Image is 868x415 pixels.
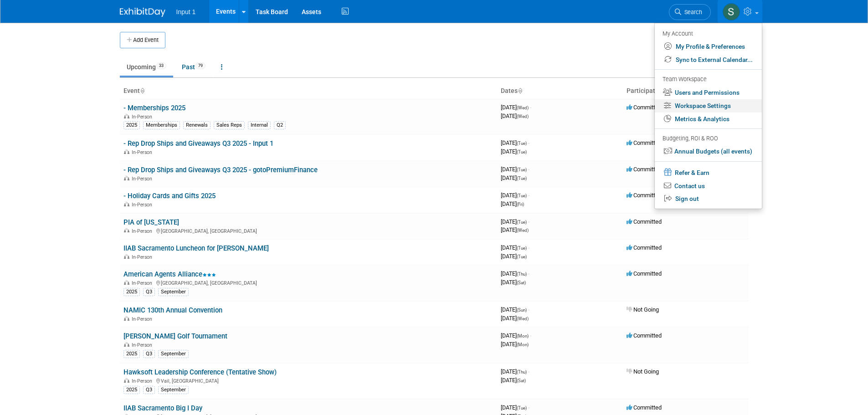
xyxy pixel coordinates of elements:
div: Renewals [183,121,211,129]
span: In-Person [132,280,155,286]
span: (Wed) [517,105,529,110]
div: Memberships [143,121,180,129]
span: [DATE] [501,244,529,251]
span: (Tue) [517,254,527,259]
a: Users and Permissions [655,86,762,99]
a: Sync to External Calendar... [655,53,762,67]
a: - Holiday Cards and Gifts 2025 [123,192,216,200]
div: Vail, [GEOGRAPHIC_DATA] [123,377,493,384]
span: - [528,404,529,411]
span: In-Person [132,254,155,260]
a: Past79 [175,58,212,76]
span: [DATE] [501,166,529,173]
a: [PERSON_NAME] Golf Tournament [123,332,227,340]
span: [DATE] [501,226,529,233]
span: (Thu) [517,272,527,277]
span: (Tue) [517,220,527,225]
span: [DATE] [501,279,526,286]
span: - [530,104,531,111]
span: (Tue) [517,149,527,154]
a: Sort by Event Name [140,87,144,94]
span: [DATE] [501,174,527,181]
a: - Memberships 2025 [123,104,185,112]
span: (Mon) [517,342,529,347]
span: [DATE] [501,192,529,199]
img: In-Person Event [124,280,129,285]
th: Dates [497,83,623,99]
span: - [528,218,529,225]
div: 2025 [123,386,140,394]
img: In-Person Event [124,254,129,259]
img: In-Person Event [124,378,129,383]
a: Annual Budgets (all events) [655,145,762,158]
a: Contact us [655,179,762,193]
div: 2025 [123,350,140,358]
img: In-Person Event [124,176,129,180]
div: My Account [663,28,753,39]
div: Q3 [143,386,155,394]
span: In-Person [132,149,155,155]
div: September [158,350,189,358]
span: (Tue) [517,141,527,146]
th: Event [120,83,497,99]
span: Committed [627,166,662,173]
span: (Mon) [517,333,529,338]
span: - [530,332,531,339]
span: [DATE] [501,368,529,375]
span: (Tue) [517,176,527,181]
span: (Tue) [517,167,527,172]
a: PIA of [US_STATE] [123,218,179,226]
span: - [528,139,529,146]
a: Hawksoft Leadership Conference (Tentative Show) [123,368,277,376]
span: - [528,192,529,199]
span: [DATE] [501,218,529,225]
span: (Tue) [517,193,527,198]
div: Q3 [143,350,155,358]
span: (Thu) [517,369,527,374]
div: September [158,386,189,394]
img: In-Person Event [124,202,129,206]
span: Input 1 [176,8,196,15]
span: [DATE] [501,332,531,339]
a: IIAB Sacramento Big I Day [123,404,202,412]
img: In-Person Event [124,149,129,154]
span: In-Person [132,114,155,120]
span: (Tue) [517,246,527,251]
span: [DATE] [501,200,524,207]
a: Metrics & Analytics [655,113,762,126]
a: Refer & Earn [655,165,762,179]
span: [DATE] [501,113,529,119]
span: Committed [627,244,662,251]
span: (Sat) [517,280,526,285]
span: [DATE] [501,377,526,384]
img: In-Person Event [124,228,129,233]
a: American Agents Alliance [123,270,216,278]
span: [DATE] [501,270,529,277]
span: Committed [627,218,662,225]
span: In-Person [132,342,155,348]
span: In-Person [132,378,155,384]
img: In-Person Event [124,342,129,347]
span: Committed [627,270,662,277]
span: (Tue) [517,405,527,410]
a: Upcoming33 [120,58,173,76]
span: - [528,306,529,313]
a: Search [669,4,711,20]
a: My Profile & Preferences [655,40,762,53]
span: (Sun) [517,307,527,313]
a: NAMIC 130th Annual Convention [123,306,222,314]
div: Q2 [274,121,286,129]
span: In-Person [132,176,155,182]
span: [DATE] [501,139,529,146]
span: (Fri) [517,202,524,207]
th: Participation [623,83,749,99]
span: Committed [627,104,662,111]
img: In-Person Event [124,114,129,118]
div: Q3 [143,288,155,296]
div: Budgeting, ROI & ROO [663,134,753,143]
button: Add Event [120,32,165,48]
div: Internal [248,121,271,129]
span: [DATE] [501,341,529,348]
span: [DATE] [501,306,529,313]
div: Sales Reps [214,121,245,129]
